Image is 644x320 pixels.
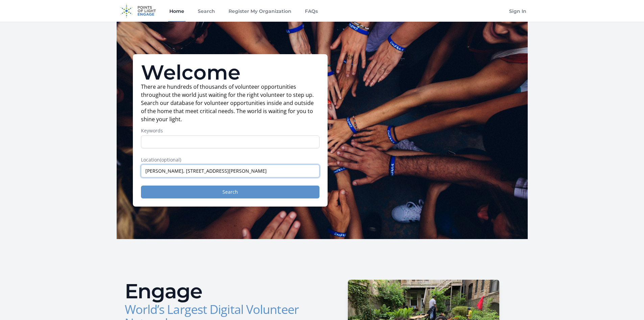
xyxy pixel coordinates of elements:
h1: Welcome [141,62,319,83]
span: (optional) [160,156,181,163]
button: Search [141,186,319,198]
h2: Engage [125,281,317,301]
p: There are hundreds of thousands of volunteer opportunities throughout the world just waiting for ... [141,83,319,123]
label: Location [141,156,319,163]
label: Keywords [141,127,319,134]
input: 输入地点 [141,165,319,177]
